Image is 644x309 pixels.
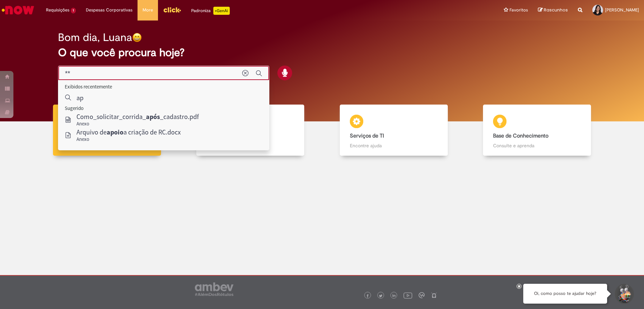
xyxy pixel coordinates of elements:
[538,7,568,13] a: Rascunhos
[379,294,382,298] img: logo_footer_twitter.png
[404,291,412,300] img: logo_footer_youtube.png
[419,292,425,298] img: logo_footer_workplace.png
[350,142,438,149] p: Encontre ajuda
[58,32,132,43] h2: Bom dia, Luana
[213,7,230,15] p: +GenAi
[1,3,35,17] img: ServiceNow
[366,294,369,298] img: logo_footer_facebook.png
[195,282,233,296] img: logo_footer_ambev_rotulo_gray.png
[431,292,437,298] img: logo_footer_naosei.png
[605,7,639,13] span: [PERSON_NAME]
[35,105,179,156] a: Tirar dúvidas Tirar dúvidas com Lupi Assist e Gen Ai
[132,33,142,42] img: happy-face.png
[350,132,384,139] b: Serviços de TI
[509,7,528,13] span: Favoritos
[493,132,548,139] b: Base de Conhecimento
[322,105,466,156] a: Serviços de TI Encontre ajuda
[392,294,396,298] img: logo_footer_linkedin.png
[466,105,609,156] a: Base de Conhecimento Consulte e aprenda
[493,142,581,149] p: Consulte e aprenda
[143,7,153,13] span: More
[544,7,568,13] span: Rascunhos
[86,7,132,13] span: Despesas Corporativas
[71,8,76,13] span: 1
[58,47,586,59] h2: O que você procura hoje?
[523,284,607,304] div: Oi, como posso te ajudar hoje?
[191,7,230,15] div: Padroniza
[163,5,181,15] img: click_logo_yellow_360x200.png
[614,284,634,304] button: Iniciar Conversa de Suporte
[46,7,69,13] span: Requisições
